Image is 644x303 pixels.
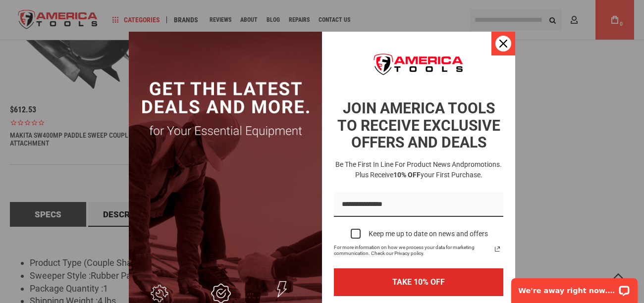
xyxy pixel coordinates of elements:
span: promotions. Plus receive your first purchase. [355,160,502,179]
button: TAKE 10% OFF [334,268,503,296]
svg: close icon [499,40,507,48]
iframe: LiveChat chat widget [505,272,644,303]
button: Close [491,32,515,55]
span: For more information on how we process your data for marketing communication. Check our Privacy p... [334,245,491,256]
a: Read our Privacy Policy [491,243,503,255]
strong: 10% OFF [393,171,421,179]
strong: JOIN AMERICA TOOLS TO RECEIVE EXCLUSIVE OFFERS AND DEALS [337,100,500,151]
div: Keep me up to date on news and offers [369,230,488,238]
input: Email field [334,192,503,217]
svg: link icon [491,243,503,255]
h3: Be the first in line for product news and [332,159,505,180]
